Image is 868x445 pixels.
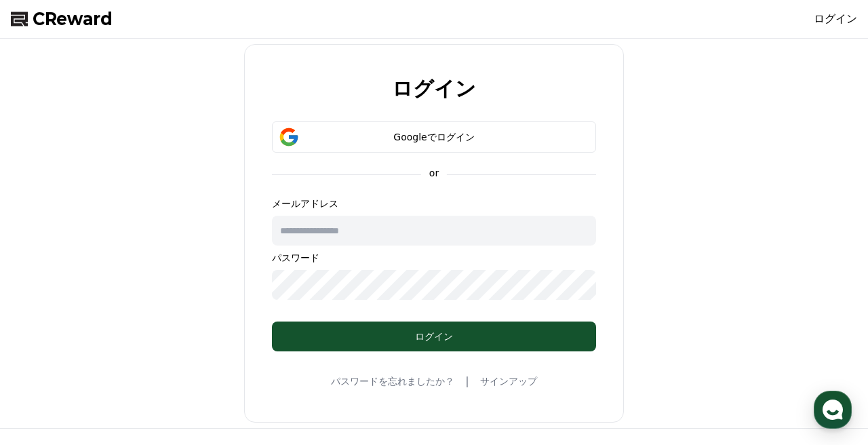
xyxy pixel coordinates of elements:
[11,8,113,30] a: CReward
[292,130,576,144] div: Googleでログイン
[272,121,596,153] button: Googleでログイン
[272,197,596,210] p: メールアドレス
[814,11,857,27] a: ログイン
[465,373,469,389] span: |
[331,374,454,388] a: パスワードを忘れましたか？
[272,251,596,265] p: パスワード
[33,8,113,30] span: CReward
[272,322,596,351] button: ログイン
[421,166,447,180] p: or
[480,374,537,388] a: サインアップ
[392,77,476,100] h2: ログイン
[299,330,569,343] div: ログイン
